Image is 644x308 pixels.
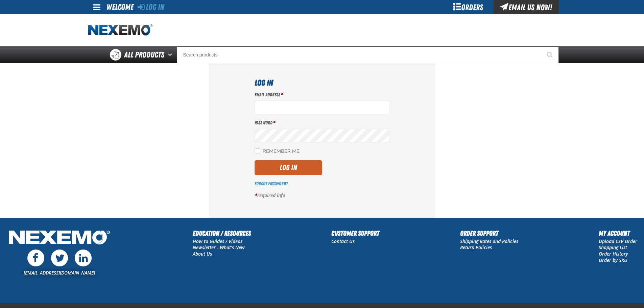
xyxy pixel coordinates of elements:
[331,228,379,238] h2: Customer Support
[255,181,288,186] a: Forgot Password?
[460,228,518,238] h2: Order Support
[193,238,242,244] a: How to Guides / Videos
[599,228,637,238] h2: My Account
[255,148,260,154] input: Remember Me
[193,244,245,251] a: Newsletter - What's New
[331,238,355,244] a: Contact Us
[193,228,251,238] h2: Education / Resources
[255,160,322,175] button: Log In
[255,92,390,98] label: Email Address
[460,238,518,244] a: Shipping Rates and Policies
[599,244,627,251] a: Shopping List
[599,238,637,244] a: Upload CSV Order
[88,24,152,36] a: Home
[599,257,627,263] a: Order by SKU
[177,46,559,63] input: Search
[138,2,164,12] a: Log In
[24,269,95,276] a: [EMAIL_ADDRESS][DOMAIN_NAME]
[193,251,212,257] a: About Us
[599,251,628,257] a: Order History
[166,46,177,63] button: Open All Products pages
[460,244,492,251] a: Return Policies
[255,120,390,126] label: Password
[542,46,559,63] button: Start Searching
[88,24,152,36] img: Nexemo logo
[255,148,300,155] label: Remember Me
[255,192,390,199] p: required info
[7,228,112,248] img: Nexemo Logo
[124,49,164,61] span: All Products
[255,77,390,89] h1: Log In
